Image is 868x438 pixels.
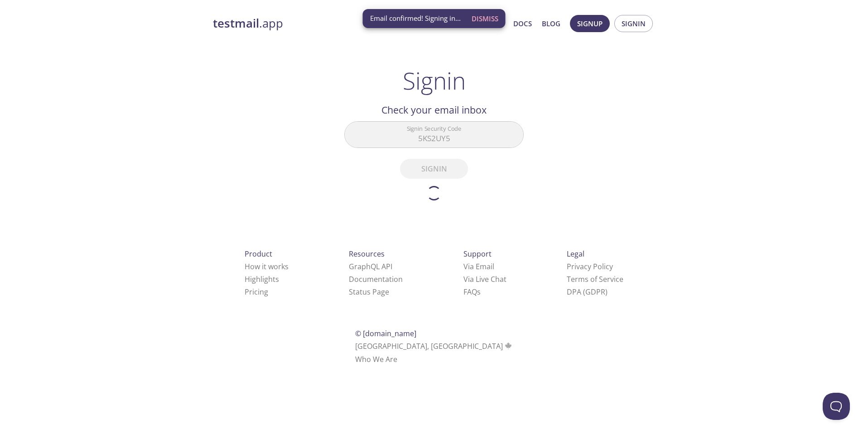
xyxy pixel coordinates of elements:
[349,287,389,297] a: Status Page
[213,15,259,31] strong: testmail
[567,262,613,271] a: Privacy Policy
[622,18,646,29] span: Signin
[213,16,426,31] a: testmail.app
[513,18,532,29] a: Docs
[472,13,498,24] span: Dismiss
[567,249,584,259] span: Legal
[567,287,608,297] a: DPA (GDPR)
[349,262,392,271] a: GraphQL API
[245,274,279,284] a: Highlights
[344,102,524,118] h2: Check your email inbox
[245,249,272,259] span: Product
[567,274,623,284] a: Terms of Service
[577,18,603,29] span: Signup
[245,287,268,297] a: Pricing
[355,328,416,338] span: © [DOMAIN_NAME]
[370,14,461,23] span: Email confirmed! Signing in...
[477,287,481,297] span: s
[245,262,289,271] a: How it works
[570,15,610,32] button: Signup
[823,393,850,420] iframe: Help Scout Beacon - Open
[463,262,494,271] a: Via Email
[463,274,506,284] a: Via Live Chat
[614,15,653,32] button: Signin
[468,10,502,27] button: Dismiss
[463,249,492,259] span: Support
[355,341,513,351] span: [GEOGRAPHIC_DATA], [GEOGRAPHIC_DATA]
[355,354,397,364] a: Who We Are
[403,67,466,94] h1: Signin
[349,274,403,284] a: Documentation
[463,287,481,297] a: FAQ
[542,18,560,29] a: Blog
[349,249,385,259] span: Resources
